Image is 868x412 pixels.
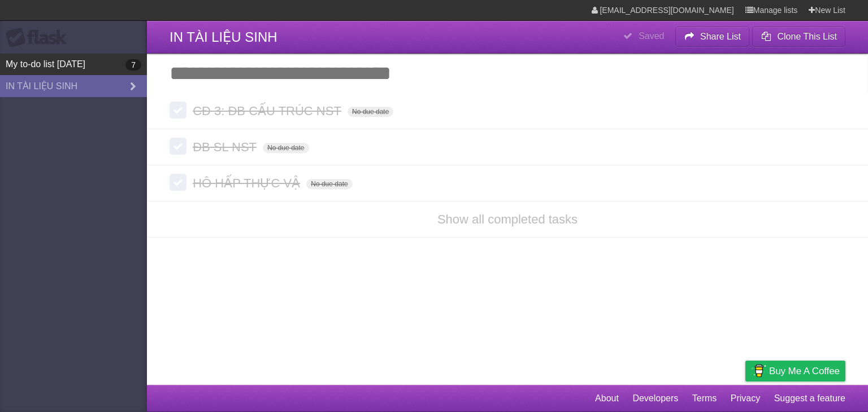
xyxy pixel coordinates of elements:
[125,59,141,71] b: 7
[639,31,664,41] b: Saved
[595,388,619,409] a: About
[700,32,741,41] b: Share List
[170,102,186,119] label: Done
[263,143,309,153] span: No due date
[692,388,717,409] a: Terms
[6,28,73,48] div: Flask
[675,27,750,47] button: Share List
[632,388,678,409] a: Developers
[193,176,303,190] span: HÔ HẤP THỰC VẬ
[170,138,186,155] label: Done
[774,388,845,409] a: Suggest a feature
[306,179,352,189] span: No due date
[193,104,344,118] span: CĐ 3: ĐB CẤU TRÚC NST
[170,174,186,191] label: Done
[752,27,845,47] button: Clone This List
[777,32,837,41] b: Clone This List
[348,107,393,117] span: No due date
[193,140,259,154] span: ĐB SL NST
[170,29,277,45] span: IN TÀI LIỆU SINH
[751,361,766,380] img: Buy me a coffee
[769,361,840,381] span: Buy me a coffee
[745,361,845,382] a: Buy me a coffee
[731,388,760,409] a: Privacy
[437,212,578,226] a: Show all completed tasks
